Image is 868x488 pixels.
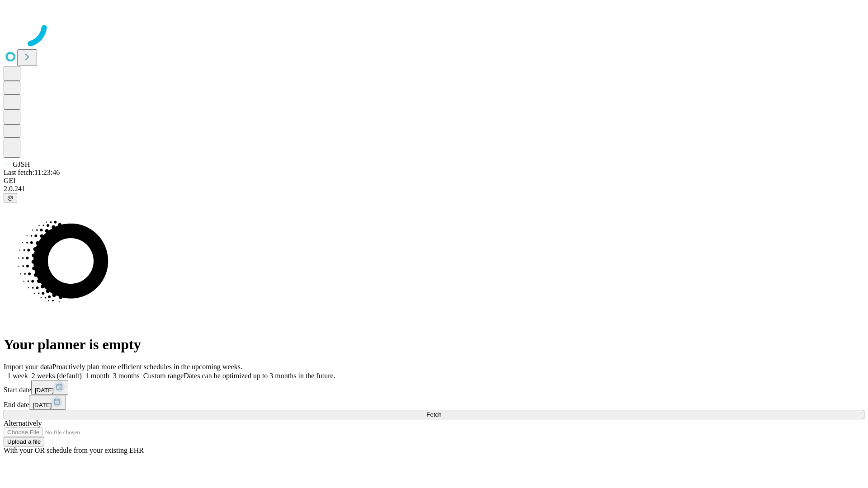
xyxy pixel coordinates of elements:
[33,402,52,408] span: [DATE]
[31,380,68,395] button: [DATE]
[4,410,864,419] button: Fetch
[426,411,441,418] span: Fetch
[184,372,335,380] span: Dates can be optimized up to 3 months in the future.
[29,395,66,410] button: [DATE]
[4,363,52,371] span: Import your data
[4,193,17,202] button: @
[4,185,864,193] div: 2.0.241
[4,437,44,446] button: Upload a file
[4,419,42,427] span: Alternatively
[85,372,109,380] span: 1 month
[7,372,28,380] span: 1 week
[52,363,242,371] span: Proactively plan more efficient schedules in the upcoming weeks.
[4,446,144,454] span: With your OR schedule from your existing EHR
[4,395,864,410] div: End date
[113,372,140,380] span: 3 months
[35,387,54,394] span: [DATE]
[143,372,184,380] span: Custom range
[32,372,82,380] span: 2 weeks (default)
[4,336,864,353] h1: Your planner is empty
[13,160,30,168] span: GJSH
[4,380,864,395] div: Start date
[4,169,60,176] span: Last fetch: 11:23:46
[4,177,864,185] div: GEI
[7,194,14,201] span: @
